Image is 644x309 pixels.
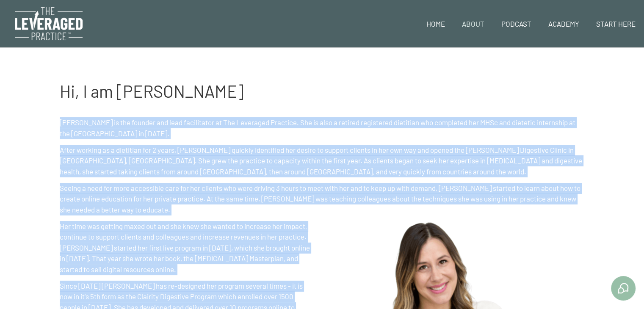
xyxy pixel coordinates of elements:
a: Home [418,9,453,38]
span: Hi, I am [PERSON_NAME] [60,81,243,101]
nav: Site Navigation [412,9,644,38]
a: About [453,9,493,38]
a: Academy [540,9,588,38]
a: Podcast [493,9,540,38]
p: After working as a dietitian for 2 years, [PERSON_NAME] quickly identified her desire to support ... [60,145,585,177]
p: Seeing a need for more accessible care for her clients who were driving 3 hours to meet with her ... [60,183,585,215]
p: [PERSON_NAME] is the founder and lead facilitator at The Leveraged Practice. She is also a retire... [60,117,585,139]
p: Her time was getting maxed out and she knew she wanted to increase her impact, continue to suppor... [60,221,314,275]
a: Start Here [588,9,644,38]
img: The Leveraged Practice [15,7,83,40]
